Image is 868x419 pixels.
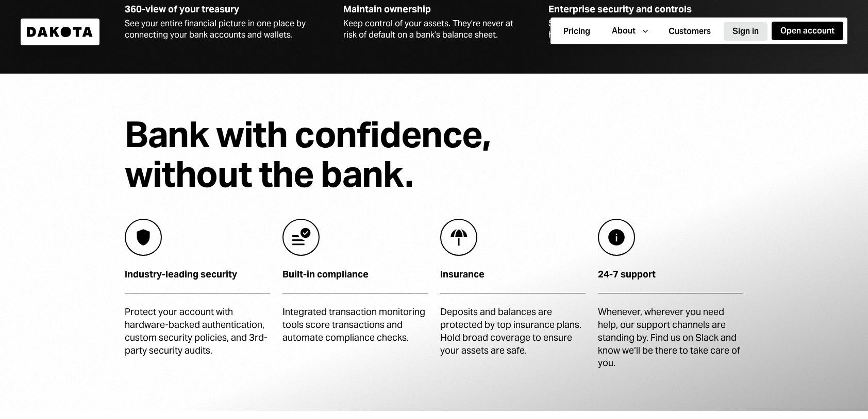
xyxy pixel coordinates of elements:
div: Integrated transaction monitoring tools score transactions and automate compliance checks. [282,306,428,344]
a: Pricing [555,21,599,41]
a: Sign in [724,21,767,41]
img: Insurance [440,219,477,256]
div: Insurance [440,268,586,281]
button: Open account [772,22,843,40]
div: 24-7 support [598,268,743,281]
div: Bank with confidence, without the bank. [125,115,521,194]
div: Deposits and balances are protected by top insurance plans. Hold broad coverage to ensure your as... [440,306,586,357]
div: Set detailed user controls for all levels of account holders with a customizable policy engine. [548,18,743,41]
div: About [612,25,636,37]
img: Built-in compliance [282,219,320,256]
div: See your entire financial picture in one place by connecting your bank accounts and wallets. [125,18,319,41]
div: 360-view of your treasury [125,3,319,16]
button: Sign in [724,22,767,41]
div: Industry-leading security [125,268,270,281]
div: Whenever, wherever you need help, our support channels are standing by. Find us on Slack and know... [598,306,743,370]
button: About [603,22,656,40]
button: Pricing [555,22,599,41]
a: Customers [660,21,720,41]
div: Enterprise security and controls [548,3,743,16]
div: Keep control of your assets. They’re never at risk of default on a bank’s balance sheet. [343,18,524,41]
img: 24-7 support [598,219,635,256]
button: Customers [660,22,720,41]
div: Protect your account with hardware-backed authentication, custom security policies, and 3rd-party... [125,306,270,357]
div: Built-in compliance [282,268,428,281]
img: Industry-leading security [125,219,162,256]
div: Maintain ownership [343,3,524,16]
